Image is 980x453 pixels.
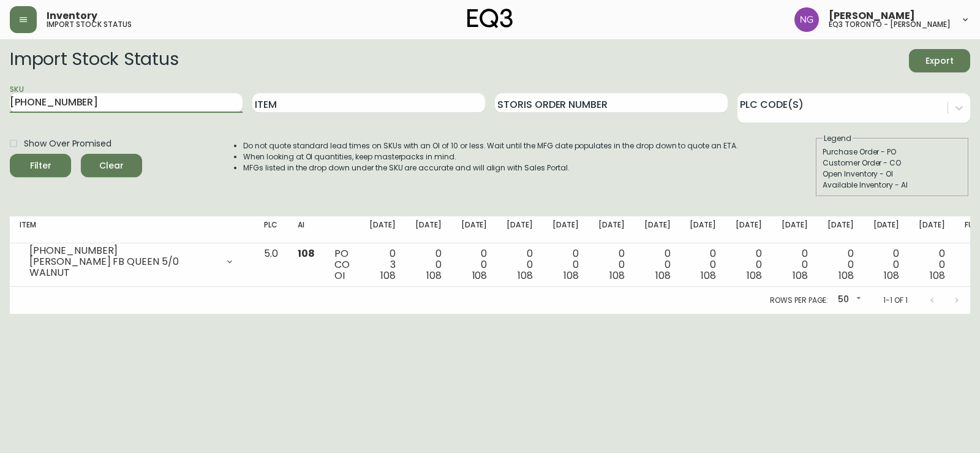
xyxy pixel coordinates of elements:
[609,268,625,283] span: 108
[298,246,315,261] span: 108
[794,7,819,32] img: e41bb40f50a406efe12576e11ba219ad
[655,268,671,283] span: 108
[288,216,325,243] th: AI
[839,268,854,283] span: 108
[873,248,900,281] div: 0 0
[47,21,132,28] h5: import stock status
[919,248,945,281] div: 0 0
[29,256,217,278] div: [PERSON_NAME] FB QUEEN 5/0 WALNUT
[10,154,71,177] button: Filter
[10,216,254,243] th: Item
[864,216,910,243] th: [DATE]
[726,216,772,243] th: [DATE]
[909,216,955,243] th: [DATE]
[369,248,396,281] div: 0 3
[405,216,451,243] th: [DATE]
[919,53,960,69] span: Export
[827,248,854,281] div: 0 0
[829,11,915,21] span: [PERSON_NAME]
[334,248,350,281] div: PO CO
[29,245,217,256] div: [PHONE_NUMBER]
[823,147,962,158] div: Purchase Order - PO
[497,216,543,243] th: [DATE]
[690,248,716,281] div: 0 0
[823,180,962,191] div: Available Inventory - AI
[823,169,962,180] div: Open Inventory - OI
[254,243,288,287] td: 5.0
[930,268,945,283] span: 108
[563,268,579,283] span: 108
[507,248,533,281] div: 0 0
[823,133,853,144] legend: Legend
[254,216,288,243] th: PLC
[883,295,908,306] p: 1-1 of 1
[680,216,726,243] th: [DATE]
[24,137,111,150] span: Show Over Promised
[451,216,497,243] th: [DATE]
[81,154,142,177] button: Clear
[782,248,808,281] div: 0 0
[793,268,808,283] span: 108
[360,216,405,243] th: [DATE]
[833,290,864,310] div: 50
[635,216,680,243] th: [DATE]
[91,158,132,173] span: Clear
[552,248,579,281] div: 0 0
[20,248,244,275] div: [PHONE_NUMBER][PERSON_NAME] FB QUEEN 5/0 WALNUT
[644,248,671,281] div: 0 0
[829,21,951,28] h5: eq3 toronto - [PERSON_NAME]
[701,268,716,283] span: 108
[243,162,738,173] li: MFGs listed in the drop down under the SKU are accurate and will align with Sales Portal.
[518,268,533,283] span: 108
[818,216,864,243] th: [DATE]
[10,49,178,72] h2: Import Stock Status
[772,216,818,243] th: [DATE]
[823,158,962,169] div: Customer Order - CO
[334,268,345,283] span: OI
[47,11,97,21] span: Inventory
[415,248,442,281] div: 0 0
[589,216,635,243] th: [DATE]
[598,248,625,281] div: 0 0
[543,216,589,243] th: [DATE]
[461,248,488,281] div: 0 0
[472,268,488,283] span: 108
[770,295,828,306] p: Rows per page:
[243,140,738,151] li: Do not quote standard lead times on SKUs with an OI of 10 or less. Wait until the MFG date popula...
[736,248,762,281] div: 0 0
[426,268,442,283] span: 108
[909,49,970,72] button: Export
[380,268,396,283] span: 108
[467,9,513,28] img: logo
[747,268,762,283] span: 108
[884,268,899,283] span: 108
[243,151,738,162] li: When looking at OI quantities, keep masterpacks in mind.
